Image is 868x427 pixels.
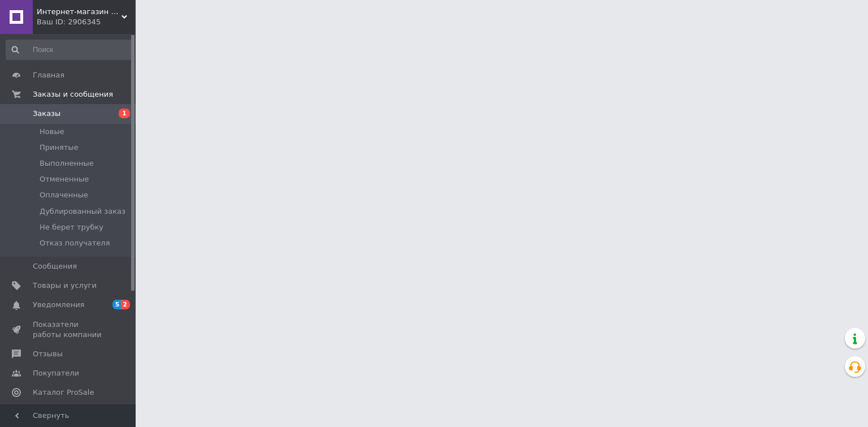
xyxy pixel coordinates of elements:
span: 1 [119,109,130,118]
span: Выполненные [40,158,94,169]
span: Каталог ProSale [33,387,94,398]
span: Уведомления [33,300,84,310]
span: Отмененные [40,174,89,184]
span: Главная [33,70,64,80]
span: Дублированный заказ [40,206,125,217]
div: Ваш ID: 2906345 [37,17,136,27]
input: Поиск [6,40,133,60]
span: Отзывы [33,349,63,359]
span: Оплаченные [40,190,88,200]
span: Новые [40,127,64,137]
span: Принятые [40,143,79,153]
span: 5 [112,300,121,309]
span: Сообщения [33,261,77,271]
span: Заказы и сообщения [33,89,113,100]
span: Отказ получателя [40,238,110,248]
span: Интернет-магазин "Фотообои" [37,7,121,17]
span: Товары и услуги [33,281,97,291]
span: 2 [121,300,130,309]
span: Не берет трубку [40,222,103,232]
span: Покупатели [33,368,79,378]
span: Показатели работы компании [33,320,105,340]
span: Заказы [33,109,60,119]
